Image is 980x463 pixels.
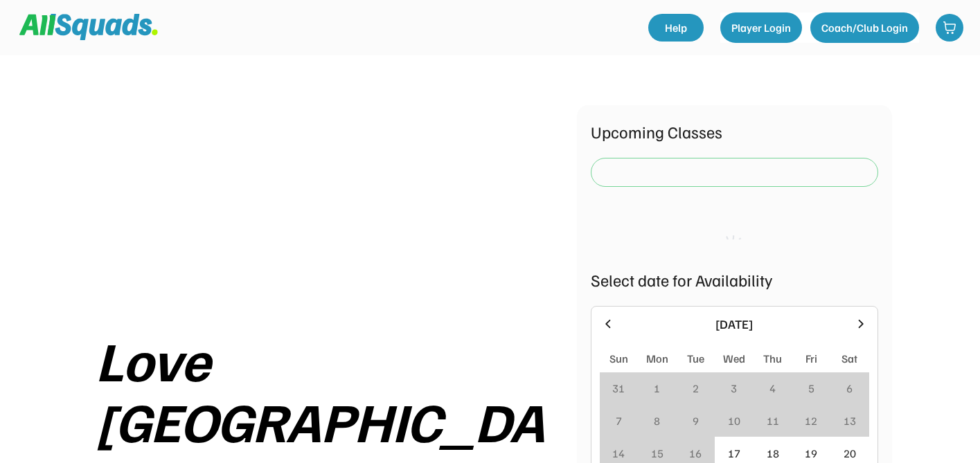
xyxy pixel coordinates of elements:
div: 6 [846,380,853,397]
div: 18 [767,445,779,462]
div: 3 [731,380,737,397]
div: [DATE] [623,315,846,334]
div: 13 [844,412,856,429]
div: Sun [609,350,628,367]
div: Select date for Availability [591,267,878,292]
div: Upcoming Classes [591,119,878,144]
div: 9 [693,412,699,429]
div: 1 [654,380,660,397]
div: 15 [651,445,663,462]
img: yH5BAEAAAAALAAAAAABAAEAAAIBRAA7 [139,105,519,312]
div: Fri [805,350,817,367]
div: 19 [805,445,817,462]
div: 20 [844,445,856,462]
div: 17 [728,445,740,462]
div: 10 [728,412,740,429]
a: Help [648,14,704,42]
div: Sat [841,350,857,367]
img: shopping-cart-01%20%281%29.svg [943,21,956,35]
div: 7 [616,412,622,429]
img: Squad%20Logo.svg [19,14,158,40]
div: Mon [646,350,668,367]
div: Wed [723,350,745,367]
div: 12 [805,412,817,429]
button: Player Login [720,12,802,43]
div: 14 [612,445,625,462]
div: 5 [808,380,814,397]
div: 2 [693,380,699,397]
div: 16 [689,445,702,462]
div: 31 [612,380,625,397]
div: Tue [687,350,704,367]
button: Coach/Club Login [810,12,919,43]
div: 8 [654,412,660,429]
div: Thu [763,350,782,367]
div: 11 [767,412,779,429]
div: 4 [769,380,776,397]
